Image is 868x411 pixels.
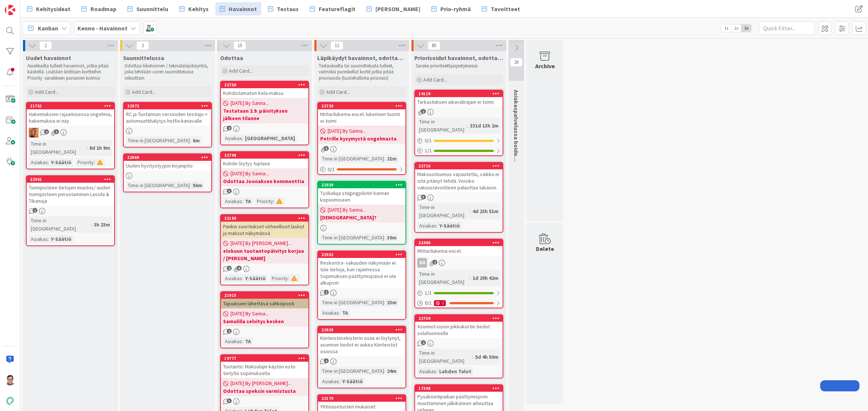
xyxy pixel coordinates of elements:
img: SM [5,375,15,385]
div: RC ja Tuotannon versioiden testiajo + automaattihälytys hotfix-kanavalle [124,109,211,126]
span: Läpikäydyt havainnot, odottaa priorisointia [317,54,406,62]
span: Add Card... [132,89,156,95]
div: 22961 [27,176,114,183]
span: : [91,221,92,229]
span: : [190,136,191,145]
div: 22189 [224,216,308,221]
span: Add Card... [326,89,350,95]
a: 22969Uuden hyvitystyypin kirjanpitoTime in [GEOGRAPHIC_DATA]:56m [123,153,212,192]
div: Kiinteistörekisterin osaa ei löytynyt, asunnon tiedot ei aukea Kiinteistöt osiossa [318,333,405,356]
div: 23m [385,298,398,306]
div: Time in [GEOGRAPHIC_DATA] [417,349,472,365]
div: 4d 23h 51m [471,207,500,215]
div: Archive [535,62,555,70]
img: avatar [5,396,15,406]
div: Mittarilukema-excel: lukemien tuonti ei toimi [318,109,405,126]
div: 22179 [321,396,405,401]
div: 14119Tarkastuksen aikavälirajain ei toimi [415,90,503,107]
a: 22972RC ja Tuotannon versioiden testiajo + automaattihälytys hotfix-kanavalleTime in [GEOGRAPHIC_... [123,102,212,148]
div: 1/1 [415,288,503,298]
span: Suunnittelussa [123,54,164,62]
b: Odottaa Joonaksen kommenttia [223,178,306,185]
div: 22179 [318,395,405,402]
span: Priorisoidut havainnot, odottaa kehityskapaa [414,54,503,62]
div: 22720Mittarilukema-excel: lukemien tuonti ei toimi [318,103,405,126]
a: 21761Hakemuksien rajaamisessa ongelmia, hakemuksia ei näyTLTime in [GEOGRAPHIC_DATA]:8d 1h 9mAsia... [26,102,115,169]
div: Pankin suoritukset virheelliset laskut ja maksut näkymässä [221,222,308,238]
div: Time in [GEOGRAPHIC_DATA] [320,155,384,163]
span: : [339,309,340,317]
span: Add Card... [229,67,253,74]
div: 22929Kiinteistörekisterin osaa ei löytynyt, asunnon tiedot ei aukea Kiinteistöt osiossa [318,327,405,356]
b: Petrille kysymystä ongelmasta [320,135,403,142]
span: : [242,337,243,345]
span: : [384,367,385,375]
div: 56m [191,181,204,189]
span: 2 [227,266,232,271]
div: Time in [GEOGRAPHIC_DATA] [320,298,384,306]
div: 21m [385,155,398,163]
span: Add Card... [35,89,59,95]
div: Toimipisteen tietojen muutos/ uuden toimipisteen perustaminen Lassila & Tikanoja [27,183,114,206]
span: : [48,158,49,166]
div: 22939Työkaluja stagingpilotin kannan kopioimiseen [318,182,405,205]
span: Kehitysideat [36,4,70,13]
div: Time in [GEOGRAPHIC_DATA] [126,181,190,189]
span: Prio-ryhmä [440,4,471,13]
a: Havainnot [215,2,261,16]
div: 5d 4h 50m [473,353,500,361]
div: 19777 [221,355,308,362]
span: Havainnot [229,4,257,13]
span: 2 [421,340,426,345]
div: 21915 [224,293,308,298]
div: 21761Hakemuksien rajaamisessa ongelmia, hakemuksia ei näy [27,103,114,126]
span: Odottaa [220,54,243,62]
div: TL [27,128,114,137]
div: KA [415,258,503,268]
span: 3 [421,195,426,199]
a: 22929Kiinteistörekisterin osaa ei löytynyt, asunnon tiedot ei aukea Kiinteistöt osiossaTime in [G... [317,326,406,388]
div: Uuden hyvitystyypin kirjanpito [124,161,211,170]
span: [DATE] By [PERSON_NAME]... [231,379,291,387]
img: Visit kanbanzone.com [5,5,15,15]
div: 22972 [124,103,211,109]
div: Priority [76,158,94,166]
span: : [436,367,437,375]
div: Asiakas [223,337,242,345]
div: 22932 [321,252,405,257]
span: [DATE] By Sanna... [231,99,269,107]
div: Asiakas [223,274,242,282]
span: 1 [324,358,329,363]
b: Kenno - Havainnot [77,24,127,32]
div: 22754Asunnot-osion pikkukortin tiedot soluhuoneella [415,315,503,338]
div: Time in [GEOGRAPHIC_DATA] [320,233,384,242]
span: : [467,122,468,130]
div: 0/1 [318,165,405,174]
div: 19777Tuotanto: Maksulajin käytön esto tietyltä sopimukselta [221,355,308,378]
div: 22716 [418,163,503,169]
div: Asiakas [417,222,436,230]
span: : [470,207,471,215]
span: Tavoitteet [491,4,520,13]
a: 22939Työkaluja stagingpilotin kannan kopioimiseen[DATE] By Sanna...[DEMOGRAPHIC_DATA]?Time in [GE... [317,181,406,245]
span: : [242,134,243,142]
div: 21915Tajouksien lähettävä sähköposti [221,292,308,308]
div: 17398 [418,386,503,391]
div: Y-Säätiö [243,274,268,282]
div: 22932 [318,251,405,258]
p: Odottaa liiketoimen / teknistäläpikäyntiä, joka tehdään coren suunnittelussa viikoittain [125,63,211,81]
span: 0 / 1 [425,137,432,145]
div: 1/1 [415,146,503,155]
div: Time in [GEOGRAPHIC_DATA] [417,117,467,134]
div: Kohdistamaton Kela-maksu [221,88,308,98]
div: Tarkastuksen aikavälirajain ei toimi [415,97,503,107]
div: Delete [536,244,554,253]
div: TA [243,197,253,205]
div: 22486Mittarilukema-excel [415,239,503,256]
b: Samulilla selvitys kesken [223,318,306,325]
div: 22798Kohde löytyy tuplana [221,152,308,168]
div: 24m [385,367,398,375]
span: 1x [721,24,731,32]
div: 19777 [224,356,308,361]
div: 22754 [418,316,503,321]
